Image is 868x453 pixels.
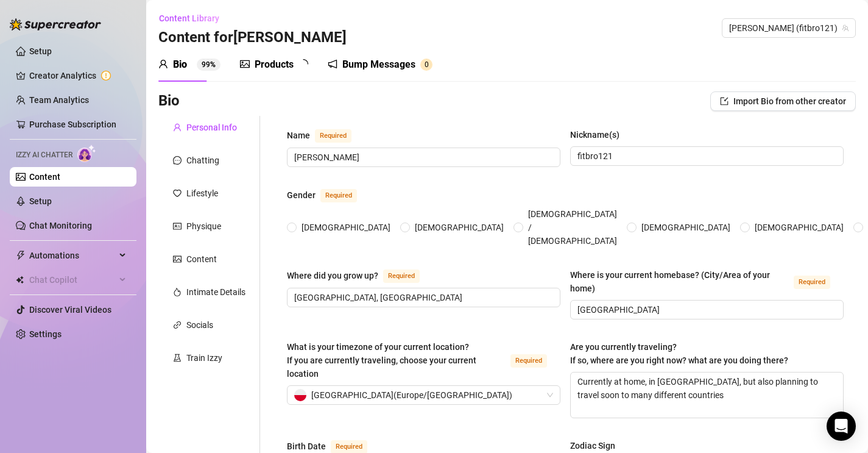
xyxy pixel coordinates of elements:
div: Lifestyle [186,187,218,200]
label: Zodiac Sign [570,439,624,452]
span: picture [173,255,182,263]
a: Creator Analytics exclamation-circle [29,66,127,85]
span: heart [173,189,182,198]
div: Open Intercom Messenger [827,412,856,441]
span: message [173,156,182,165]
span: What is your timezone of your current location? If you are currently traveling, choose your curre... [287,342,476,379]
span: picture [240,59,250,69]
img: pl [294,389,306,401]
div: Intimate Details [186,285,245,299]
span: experiment [173,354,182,362]
span: [DEMOGRAPHIC_DATA] [297,221,395,234]
span: import [720,97,729,105]
button: Import Bio from other creator [710,91,856,111]
a: Discover Viral Videos [29,305,111,315]
input: Where is your current homebase? (City/Area of your home) [577,303,834,316]
span: user [158,59,168,69]
span: [DEMOGRAPHIC_DATA] [637,221,735,234]
span: idcard [173,222,182,230]
a: Team Analytics [29,95,89,105]
button: Content Library [158,9,229,28]
span: Required [794,276,830,289]
span: Are you currently traveling? If so, where are you right now? what are you doing there? [570,342,788,365]
div: Bump Messages [342,57,415,72]
span: user [173,123,182,132]
input: Name [294,151,551,164]
span: notification [328,59,337,69]
div: Products [255,57,294,72]
span: fire [173,288,182,296]
span: [DEMOGRAPHIC_DATA] [750,221,849,234]
img: Chat Copilot [16,276,24,284]
a: Setup [29,196,52,206]
textarea: Currently at home, in [GEOGRAPHIC_DATA], but also planning to travel soon to many different count... [571,373,843,418]
span: team [842,24,849,32]
label: Nickname(s) [570,128,628,141]
div: Personal Info [186,121,237,134]
span: Required [383,269,420,283]
span: Content Library [159,13,219,23]
span: [DEMOGRAPHIC_DATA] [410,221,509,234]
div: Where is your current homebase? (City/Area of your home) [570,268,789,295]
div: Bio [173,57,187,72]
div: Name [287,129,310,142]
span: Chat Copilot [29,270,116,290]
div: Nickname(s) [570,128,619,141]
span: Izzy AI Chatter [16,149,72,161]
span: Required [510,354,547,368]
span: thunderbolt [16,251,26,260]
span: Import Bio from other creator [733,96,846,106]
span: [DEMOGRAPHIC_DATA] / [DEMOGRAPHIC_DATA] [523,207,622,248]
span: link [173,321,182,329]
span: [GEOGRAPHIC_DATA] ( Europe/[GEOGRAPHIC_DATA] ) [311,386,512,404]
div: Where did you grow up? [287,269,378,282]
h3: Content for [PERSON_NAME] [158,28,347,48]
div: Chatting [186,154,219,167]
h3: Bio [158,91,180,111]
span: Automations [29,246,116,265]
a: Content [29,172,60,182]
img: AI Chatter [77,144,96,162]
span: Required [315,129,351,143]
sup: 99% [197,59,221,71]
span: Required [320,189,357,202]
div: Physique [186,219,221,233]
img: logo-BBDzfeDw.svg [10,18,101,30]
div: Train Izzy [186,351,222,365]
div: Content [186,252,217,266]
a: Purchase Subscription [29,119,116,129]
div: Socials [186,318,213,332]
label: Where is your current homebase? (City/Area of your home) [570,268,844,295]
div: Birth Date [287,440,326,453]
label: Where did you grow up? [287,268,433,283]
span: Andrzej (fitbro121) [729,19,849,37]
div: Zodiac Sign [570,439,615,452]
sup: 0 [420,59,432,71]
a: Setup [29,46,52,56]
label: Gender [287,188,370,202]
div: Gender [287,188,316,202]
label: Name [287,128,365,143]
input: Nickname(s) [577,149,834,163]
a: Chat Monitoring [29,221,92,230]
span: loading [297,58,309,70]
a: Settings [29,329,62,339]
input: Where did you grow up? [294,291,551,304]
